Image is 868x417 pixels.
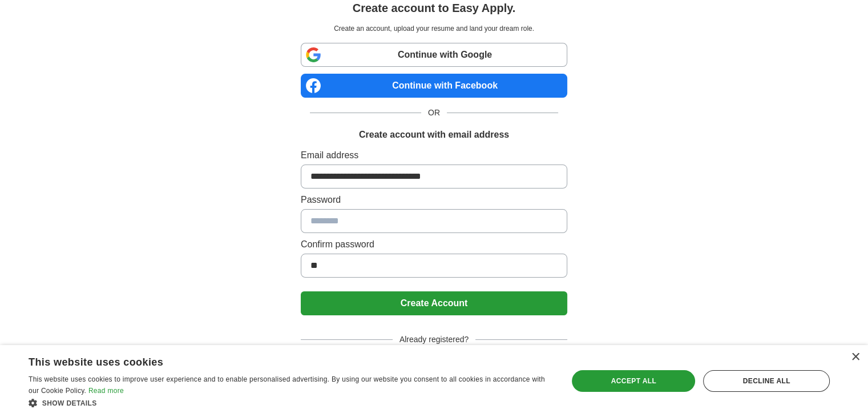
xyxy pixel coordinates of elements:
[29,352,523,369] div: This website uses cookies
[301,193,567,207] label: Password
[572,370,695,392] div: Accept all
[301,43,567,67] a: Continue with Google
[421,107,447,119] span: OR
[301,238,567,251] label: Confirm password
[42,399,97,407] span: Show details
[29,397,552,408] div: Show details
[301,149,567,162] label: Email address
[359,128,509,142] h1: Create account with email address
[88,387,124,395] a: Read more, opens a new window
[301,291,567,315] button: Create Account
[29,375,545,395] span: This website uses cookies to improve user experience and to enable personalised advertising. By u...
[703,370,830,392] div: Decline all
[851,353,859,362] div: Close
[393,334,475,346] span: Already registered?
[301,74,567,98] a: Continue with Facebook
[303,23,565,34] p: Create an account, upload your resume and land your dream role.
